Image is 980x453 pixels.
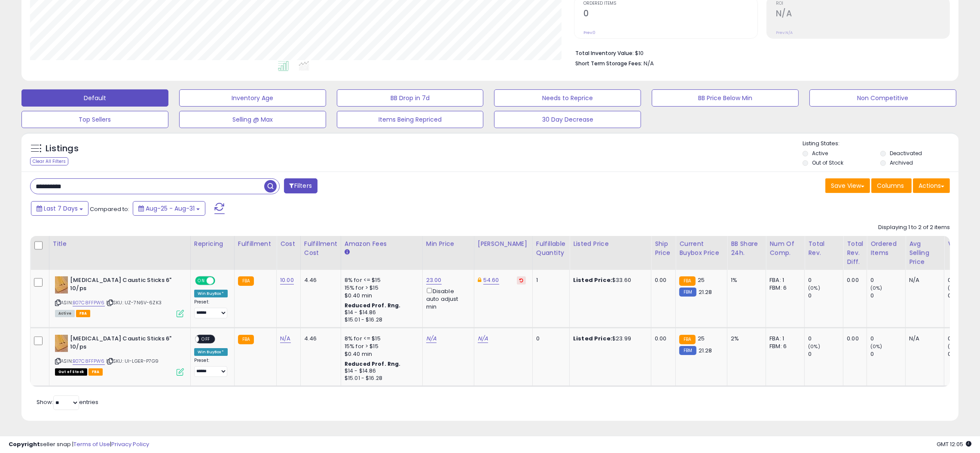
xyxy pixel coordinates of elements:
div: $23.99 [573,335,644,343]
a: B07C8FFPW6 [73,299,105,306]
div: $14 - $14.86 [345,309,416,316]
button: Aug-25 - Aug-31 [133,201,205,216]
div: N/A [909,276,937,284]
span: OFF [199,336,213,343]
b: Listed Price: [573,334,612,343]
div: 8% for <= $15 [345,335,416,343]
div: N/A [909,335,937,343]
span: N/A [644,59,654,67]
div: Listed Price [573,239,647,248]
small: (0%) [808,343,820,350]
span: Ordered Items [583,1,757,6]
span: FBA [89,368,103,376]
div: 4.46 [304,335,334,343]
a: Terms of Use [73,440,110,448]
div: Current Buybox Price [679,239,724,257]
small: (0%) [870,343,882,350]
div: Win BuyBox * [194,290,228,297]
b: Reduced Prof. Rng. [345,302,401,309]
b: [MEDICAL_DATA] Caustic Sticks 6" 10/ps [70,276,174,294]
div: $15.01 - $16.28 [345,375,416,382]
div: Ship Price [655,239,672,257]
div: $15.01 - $16.28 [345,316,416,324]
div: $14 - $14.86 [345,367,416,375]
div: $33.60 [573,276,644,284]
strong: Copyright [9,440,40,448]
div: Clear All Filters [30,157,68,165]
div: seller snap | | [9,441,149,449]
small: Amazon Fees. [345,248,350,256]
div: [PERSON_NAME] [478,239,529,248]
span: 21.28 [699,288,712,296]
p: Listing States: [803,140,959,148]
span: Columns [877,181,904,190]
span: | SKU: UZ-7N6V-6ZK3 [106,299,162,306]
span: | SKU: UI-LGER-P7G9 [106,358,159,364]
div: 1% [731,276,759,284]
small: FBM [679,288,696,297]
small: FBA [679,335,695,344]
button: Items Being Repriced [337,111,484,128]
small: (0%) [948,285,960,291]
div: ASIN: [55,276,184,316]
b: Short Term Storage Fees: [575,60,642,67]
button: 30 Day Decrease [494,111,641,128]
div: 0 [808,276,843,284]
div: Min Price [426,239,470,248]
a: 54.60 [483,276,499,285]
div: FBM: 6 [769,284,798,292]
div: Total Rev. [808,239,840,257]
span: OFF [214,277,228,285]
span: Compared to: [90,205,129,213]
div: 4.46 [304,276,334,284]
label: Out of Stock [812,159,843,166]
div: Repricing [194,239,231,248]
a: N/A [426,334,437,343]
div: 0.00 [847,335,860,343]
button: Save View [825,178,870,193]
button: Filters [284,178,318,193]
label: Active [812,150,828,157]
div: 15% for > $15 [345,284,416,292]
a: 10.00 [280,276,294,285]
div: Num of Comp. [769,239,801,257]
div: FBA: 1 [769,276,798,284]
div: 0 [808,350,843,358]
div: Amazon Fees [345,239,419,248]
div: Preset: [194,299,228,318]
b: Total Inventory Value: [575,49,634,57]
div: 0 [808,292,843,300]
button: Inventory Age [179,89,326,107]
div: FBA: 1 [769,335,798,343]
a: Privacy Policy [111,440,149,448]
span: Show: entries [37,398,98,406]
button: Non Competitive [809,89,956,107]
div: 0 [808,335,843,343]
span: 25 [698,276,705,284]
button: Top Sellers [21,111,168,128]
small: Prev: N/A [776,30,793,35]
span: ON [196,277,207,285]
span: 25 [698,334,705,343]
b: [MEDICAL_DATA] Caustic Sticks 6" 10/ps [70,335,174,353]
div: Total Rev. Diff. [847,239,863,266]
span: All listings that are currently out of stock and unavailable for purchase on Amazon [55,368,87,376]
small: FBA [238,276,254,286]
div: FBM: 6 [769,343,798,350]
a: N/A [478,334,488,343]
div: 0 [870,276,905,284]
button: BB Drop in 7d [337,89,484,107]
button: Selling @ Max [179,111,326,128]
div: Win BuyBox * [194,348,228,356]
h2: N/A [776,9,949,20]
div: Title [53,239,187,248]
div: 0 [870,350,905,358]
div: 15% for > $15 [345,343,416,350]
div: Ordered Items [870,239,902,257]
span: Aug-25 - Aug-31 [146,204,195,213]
small: (0%) [808,285,820,291]
h5: Listings [46,143,79,155]
span: Last 7 Days [44,204,78,213]
div: 1 [536,276,563,284]
div: 0.00 [655,276,669,284]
